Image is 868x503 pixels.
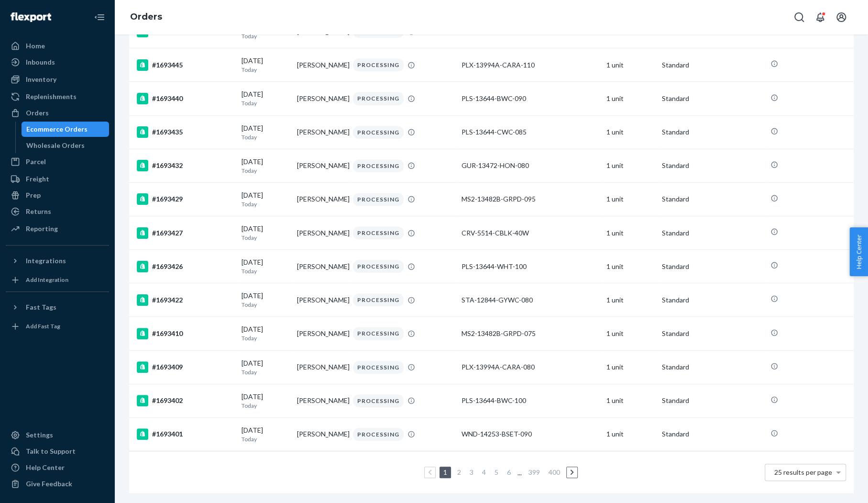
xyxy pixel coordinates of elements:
[6,105,109,121] a: Orders
[242,66,289,74] p: Today
[461,262,599,271] div: PLS-13644-WHT-100
[242,56,289,74] div: [DATE]
[603,216,658,250] td: 1 unit
[26,479,72,489] div: Give Feedback
[242,99,289,107] p: Today
[26,108,49,118] div: Orders
[26,75,56,84] div: Inventory
[493,468,500,476] a: Page 5
[11,12,51,22] img: Flexport logo
[353,361,404,374] div: PROCESSING
[461,161,599,170] div: GUR-13472-HON-080
[662,262,763,271] p: Standard
[26,174,49,184] div: Freight
[6,300,109,315] button: Fast Tags
[242,167,289,175] p: Today
[242,291,289,309] div: [DATE]
[461,362,599,372] div: PLX-13994A-CARA-080
[26,463,65,472] div: Help Center
[832,8,851,27] button: Open account menu
[662,127,763,137] p: Standard
[26,302,56,312] div: Fast Tags
[461,94,599,103] div: PLS-13644-BWC-090
[242,425,289,443] div: [DATE]
[137,294,234,306] div: #1693422
[6,427,109,443] a: Settings
[293,417,349,451] td: [PERSON_NAME]
[603,384,658,417] td: 1 unit
[353,327,404,340] div: PROCESSING
[461,127,599,137] div: PLS-13644-CWC-085
[603,283,658,317] td: 1 unit
[293,317,349,350] td: [PERSON_NAME]
[26,276,68,284] div: Add Integration
[242,32,289,40] p: Today
[293,350,349,384] td: [PERSON_NAME]
[353,293,404,306] div: PROCESSING
[662,228,763,238] p: Standard
[353,58,404,71] div: PROCESSING
[242,200,289,208] p: Today
[480,468,488,476] a: Page 4
[461,60,599,70] div: PLX-13994A-CARA-110
[293,384,349,417] td: [PERSON_NAME]
[662,362,763,372] p: Standard
[22,138,110,153] a: Wholesale Orders
[137,428,234,440] div: #1693401
[242,301,289,309] p: Today
[6,460,109,475] a: Help Center
[353,428,404,441] div: PROCESSING
[26,322,60,330] div: Add Fast Tag
[811,8,830,27] button: Open notifications
[26,447,76,456] div: Talk to Support
[505,468,513,476] a: Page 6
[22,122,110,137] a: Ecommerce Orders
[603,317,658,350] td: 1 unit
[137,160,234,171] div: #1693432
[6,171,109,187] a: Freight
[6,55,109,70] a: Inbounds
[6,204,109,219] a: Returns
[461,396,599,405] div: PLS-13644-BWC-100
[774,468,832,476] span: 25 results per page
[662,329,763,338] p: Standard
[293,182,349,216] td: [PERSON_NAME]
[662,429,763,439] p: Standard
[242,190,289,208] div: [DATE]
[26,207,51,216] div: Returns
[242,224,289,242] div: [DATE]
[517,467,522,478] li: ...
[790,8,809,27] button: Open Search Box
[242,157,289,175] div: [DATE]
[603,350,658,384] td: 1 unit
[603,250,658,283] td: 1 unit
[242,257,289,275] div: [DATE]
[6,253,109,268] button: Integrations
[353,159,404,172] div: PROCESSING
[293,48,349,82] td: [PERSON_NAME]
[603,48,658,82] td: 1 unit
[242,358,289,376] div: [DATE]
[26,190,41,200] div: Prep
[461,329,599,338] div: MS2-13482B-GRPD-075
[603,149,658,182] td: 1 unit
[26,430,53,440] div: Settings
[293,216,349,250] td: [PERSON_NAME]
[6,272,109,288] a: Add Integration
[6,89,109,104] a: Replenishments
[662,194,763,204] p: Standard
[137,261,234,272] div: #1693426
[603,417,658,451] td: 1 unit
[26,256,66,266] div: Integrations
[242,123,289,141] div: [DATE]
[26,92,77,101] div: Replenishments
[6,72,109,87] a: Inventory
[90,8,109,27] button: Close Navigation
[461,429,599,439] div: WND-14253-BSET-090
[662,396,763,405] p: Standard
[849,227,868,276] button: Help Center
[122,3,170,31] ol: breadcrumbs
[353,92,404,105] div: PROCESSING
[441,468,449,476] a: Page 1 is your current page
[26,57,55,67] div: Inbounds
